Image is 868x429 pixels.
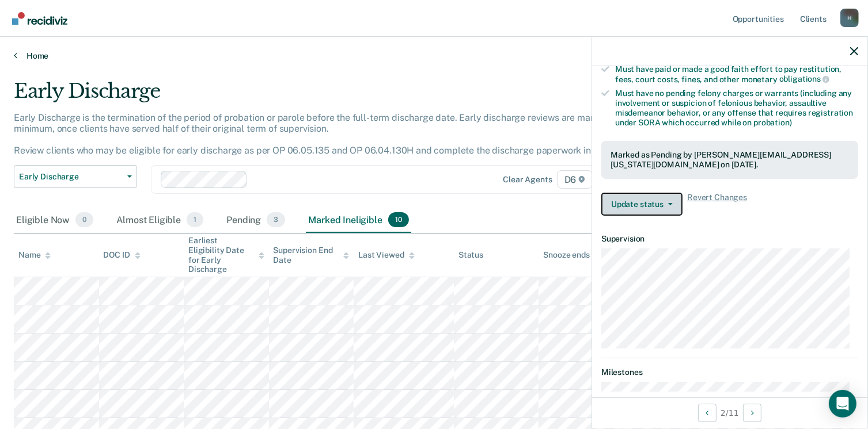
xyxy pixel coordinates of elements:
[104,250,141,260] div: DOC ID
[188,236,264,274] div: Earliest Eligibility Date for Early Discharge
[615,89,858,127] div: Must have no pending felony charges or warrants (including any involvement or suspicion of feloni...
[601,234,858,244] dt: Supervision
[840,9,859,27] div: H
[829,390,856,417] div: Open Intercom Messenger
[743,404,761,422] button: Next Opportunity
[358,250,414,260] div: Last Viewed
[14,208,96,233] div: Eligible Now
[187,212,203,227] span: 1
[388,212,409,227] span: 10
[779,74,829,83] span: obligations
[14,51,854,61] a: Home
[14,79,665,112] div: Early Discharge
[12,12,67,25] img: Recidiviz
[753,118,792,127] span: probation)
[19,172,123,182] span: Early Discharge
[274,246,350,265] div: Supervision End Date
[592,397,867,428] div: 2 / 11
[18,250,51,260] div: Name
[557,170,593,189] span: D6
[611,150,849,170] div: Marked as Pending by [PERSON_NAME][EMAIL_ADDRESS][US_STATE][DOMAIN_NAME] on [DATE].
[267,212,285,227] span: 3
[601,367,858,377] dt: Milestones
[75,212,93,227] span: 0
[458,250,483,260] div: Status
[698,404,717,422] button: Previous Opportunity
[114,208,206,233] div: Almost Eligible
[840,9,859,27] button: Profile dropdown button
[543,250,608,260] div: Snooze ends in
[503,175,552,185] div: Clear agents
[687,193,747,216] span: Revert Changes
[615,64,858,84] div: Must have paid or made a good faith effort to pay restitution, fees, court costs, fines, and othe...
[306,208,411,233] div: Marked Ineligible
[224,208,287,233] div: Pending
[601,193,683,216] button: Update status
[14,112,633,156] p: Early Discharge is the termination of the period of probation or parole before the full-term disc...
